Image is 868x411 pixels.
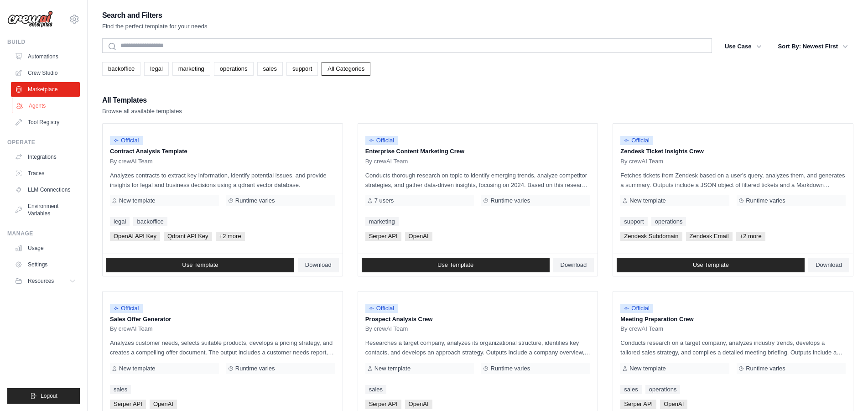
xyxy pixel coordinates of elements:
[362,258,550,272] a: Use Template
[102,107,182,116] p: Browse all available templates
[164,232,212,241] span: Qdrant API Key
[365,315,591,324] p: Prospect Analysis Crew
[620,315,846,324] p: Meeting Preparation Crew
[7,10,53,28] img: Logo
[11,49,80,64] a: Automations
[808,258,849,272] a: Download
[11,257,80,272] a: Settings
[110,385,131,394] a: sales
[553,258,594,272] a: Download
[11,166,80,181] a: Traces
[620,400,656,409] span: Serper API
[322,62,370,76] a: All Categories
[620,136,653,145] span: Official
[28,277,54,285] span: Resources
[106,258,294,272] a: Use Template
[686,232,733,241] span: Zendesk Email
[11,241,80,255] a: Usage
[11,150,80,164] a: Integrations
[133,217,167,226] a: backoffice
[617,258,805,272] a: Use Template
[286,62,318,76] a: support
[110,304,143,313] span: Official
[620,338,846,357] p: Conducts research on a target company, analyzes industry trends, develops a tailored sales strate...
[365,232,401,241] span: Serper API
[365,304,398,313] span: Official
[11,115,80,130] a: Tool Registry
[374,365,411,372] span: New template
[110,158,153,165] span: By crewAI Team
[645,385,681,394] a: operations
[620,217,647,226] a: support
[41,392,57,400] span: Logout
[405,400,432,409] span: OpenAI
[102,22,208,31] p: Find the perfect template for your needs
[110,325,153,333] span: By crewAI Team
[620,147,846,156] p: Zendesk Ticket Insights Crew
[150,400,177,409] span: OpenAI
[719,38,767,55] button: Use Case
[216,232,245,241] span: +2 more
[561,261,587,269] span: Download
[651,217,686,226] a: operations
[7,38,80,46] div: Build
[374,197,394,204] span: 7 users
[365,385,386,394] a: sales
[620,232,682,241] span: Zendesk Subdomain
[365,325,408,333] span: By crewAI Team
[110,400,146,409] span: Serper API
[816,261,842,269] span: Download
[214,62,254,76] a: operations
[405,232,432,241] span: OpenAI
[182,261,218,269] span: Use Template
[110,147,335,156] p: Contract Analysis Template
[629,365,665,372] span: New template
[298,258,339,272] a: Download
[7,388,80,404] button: Logout
[620,325,663,333] span: By crewAI Team
[7,139,80,146] div: Operate
[773,38,853,55] button: Sort By: Newest First
[102,9,208,22] h2: Search and Filters
[102,62,140,76] a: backoffice
[620,158,663,165] span: By crewAI Team
[305,261,332,269] span: Download
[11,182,80,197] a: LLM Connections
[119,197,155,204] span: New template
[110,315,335,324] p: Sales Offer Generator
[746,197,785,204] span: Runtime varies
[437,261,473,269] span: Use Template
[490,197,530,204] span: Runtime varies
[365,338,591,357] p: Researches a target company, analyzes its organizational structure, identifies key contacts, and ...
[629,197,665,204] span: New template
[11,274,80,288] button: Resources
[620,385,641,394] a: sales
[235,197,275,204] span: Runtime varies
[365,171,591,190] p: Conducts thorough research on topic to identify emerging trends, analyze competitor strategies, a...
[620,171,846,190] p: Fetches tickets from Zendesk based on a user's query, analyzes them, and generates a summary. Out...
[365,147,591,156] p: Enterprise Content Marketing Crew
[693,261,729,269] span: Use Template
[110,136,143,145] span: Official
[172,62,210,76] a: marketing
[365,158,408,165] span: By crewAI Team
[110,232,160,241] span: OpenAI API Key
[12,99,81,113] a: Agents
[746,365,785,372] span: Runtime varies
[110,338,335,357] p: Analyzes customer needs, selects suitable products, develops a pricing strategy, and creates a co...
[144,62,168,76] a: legal
[490,365,530,372] span: Runtime varies
[365,400,401,409] span: Serper API
[7,230,80,237] div: Manage
[119,365,155,372] span: New template
[110,171,335,190] p: Analyzes contracts to extract key information, identify potential issues, and provide insights fo...
[257,62,283,76] a: sales
[620,304,653,313] span: Official
[365,217,399,226] a: marketing
[110,217,130,226] a: legal
[235,365,275,372] span: Runtime varies
[11,66,80,80] a: Crew Studio
[11,199,80,221] a: Environment Variables
[11,82,80,97] a: Marketplace
[102,94,182,107] h2: All Templates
